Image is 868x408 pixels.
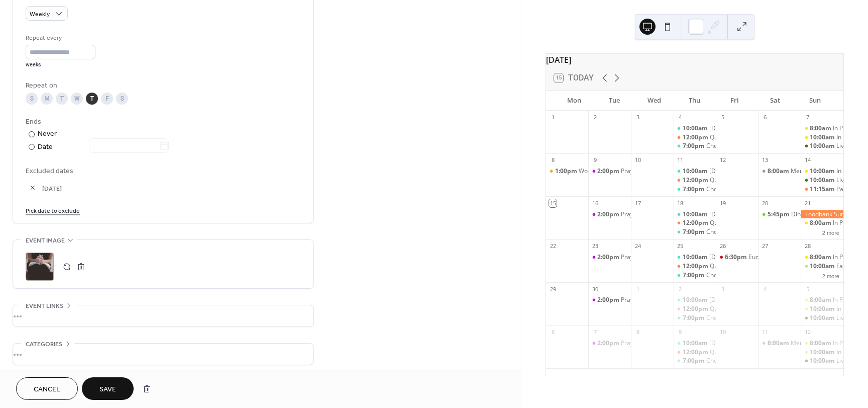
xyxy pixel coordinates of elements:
[818,228,843,236] button: 2 more
[621,253,658,262] div: Prayer Shawl
[579,167,698,176] div: Women's [MEDICAL_DATA] Support Group
[674,357,716,365] div: Choir Practice
[810,262,836,271] span: 10:00am
[810,167,836,176] span: 10:00am
[30,9,50,20] span: Weekly
[818,271,843,280] button: 2 more
[674,124,716,133] div: Bible Study
[16,377,78,400] a: Cancel
[674,314,716,322] div: Choir Practice
[768,210,791,219] span: 5:45pm
[26,166,301,177] span: Excluded dates
[801,348,843,357] div: In Person Worship 10 AM
[791,167,836,176] div: Men's Breakfast
[683,271,706,280] span: 7:00pm
[709,210,793,219] div: [DEMOGRAPHIC_DATA] Study
[674,296,716,304] div: Bible Study
[706,185,745,194] div: Choir Practice
[99,384,116,395] span: Save
[634,199,641,207] div: 17
[591,114,599,121] div: 2
[26,339,62,350] span: Categories
[674,185,716,194] div: Choir Practice
[710,176,740,185] div: Quiet Time
[791,339,836,348] div: Men's Breakfast
[795,91,835,111] div: Sun
[719,328,726,336] div: 10
[791,210,846,219] div: Dinner and a Movie
[621,210,658,219] div: Prayer Shawl
[621,339,658,348] div: Prayer Shawl
[86,93,98,105] div: T
[597,253,621,262] span: 2:00pm
[804,285,811,293] div: 5
[674,176,716,185] div: Quiet Time
[34,384,60,395] span: Cancel
[591,242,599,250] div: 23
[38,141,169,153] div: Date
[683,133,710,142] span: 12:00pm
[810,357,836,365] span: 10:00am
[709,253,793,262] div: [DEMOGRAPHIC_DATA] Study
[762,156,769,164] div: 13
[768,339,791,348] span: 8:00am
[719,285,726,293] div: 3
[41,93,53,105] div: M
[762,285,769,293] div: 4
[549,156,557,164] div: 8
[588,253,631,262] div: Prayer Shawl
[26,206,80,216] span: Pick date to exclude
[762,114,769,121] div: 6
[801,357,843,365] div: Livestream 10am Service
[758,339,801,348] div: Men's Breakfast
[709,124,793,133] div: [DEMOGRAPHIC_DATA] Study
[634,285,641,293] div: 1
[549,242,557,250] div: 22
[810,314,836,322] span: 10:00am
[674,262,716,271] div: Quiet Time
[82,377,134,400] button: Save
[810,176,836,185] span: 10:00am
[710,262,740,271] div: Quiet Time
[683,210,709,219] span: 10:00am
[677,328,684,336] div: 9
[710,348,740,357] div: Quiet Time
[810,253,833,262] span: 8:00am
[804,242,811,250] div: 28
[801,253,843,262] div: In Person Worship 8 AM
[683,124,709,133] span: 10:00am
[706,228,745,236] div: Choir Practice
[597,167,621,176] span: 2:00pm
[758,167,801,176] div: Men's Breakfast
[13,344,313,365] div: •••
[634,91,675,111] div: Wed
[597,339,621,348] span: 2:00pm
[674,133,716,142] div: Quiet Time
[801,142,843,150] div: Livestream 10am Service
[26,301,63,311] span: Event links
[719,199,726,207] div: 19
[719,242,726,250] div: 26
[801,210,843,219] div: Foodbank Sunday
[762,242,769,250] div: 27
[101,93,113,105] div: F
[594,91,634,111] div: Tue
[549,114,557,121] div: 1
[683,314,706,322] span: 7:00pm
[674,142,716,150] div: Choir Practice
[549,328,557,336] div: 6
[683,253,709,262] span: 10:00am
[674,253,716,262] div: Bible Study
[634,242,641,250] div: 24
[677,199,684,207] div: 18
[675,91,715,111] div: Thu
[683,185,706,194] span: 7:00pm
[546,54,843,66] div: [DATE]
[801,296,843,304] div: In Person Worship 8 AM
[801,305,843,313] div: In Person Worship 10 AM
[762,199,769,207] div: 20
[810,305,836,313] span: 10:00am
[748,253,768,262] div: Euchre
[38,129,57,139] div: Never
[709,167,793,176] div: [DEMOGRAPHIC_DATA] Study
